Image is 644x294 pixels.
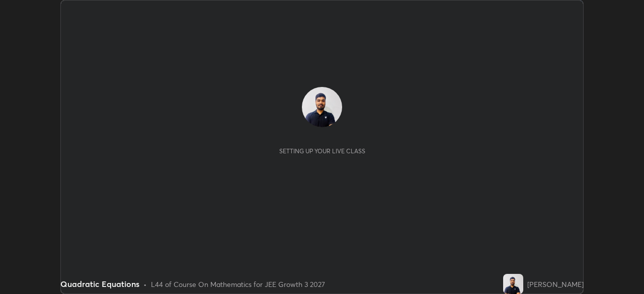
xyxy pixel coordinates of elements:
[143,279,147,289] div: •
[503,274,523,294] img: 0425db9b9d434dbfb647facdce28cd27.jpg
[279,147,365,155] div: Setting up your live class
[527,279,584,289] div: [PERSON_NAME]
[302,87,342,127] img: 0425db9b9d434dbfb647facdce28cd27.jpg
[60,278,139,290] div: Quadratic Equations
[151,279,325,289] div: L44 of Course On Mathematics for JEE Growth 3 2027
